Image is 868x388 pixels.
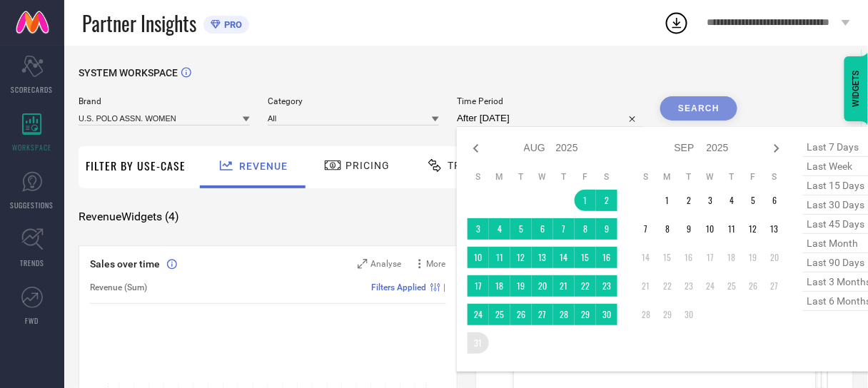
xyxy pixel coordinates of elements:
td: Sun Sep 14 2025 [635,247,657,268]
th: Saturday [764,171,785,183]
td: Thu Aug 21 2025 [553,275,575,297]
td: Wed Sep 10 2025 [700,218,721,240]
span: Filters Applied [372,282,427,292]
span: TRENDS [20,257,44,268]
td: Wed Sep 17 2025 [700,247,721,268]
td: Mon Sep 15 2025 [657,247,678,268]
td: Tue Sep 23 2025 [678,275,700,297]
th: Tuesday [678,171,700,183]
td: Sat Aug 23 2025 [596,275,617,297]
td: Wed Aug 13 2025 [532,247,553,268]
input: Select time period [457,110,642,127]
td: Wed Aug 27 2025 [532,304,553,325]
td: Tue Sep 09 2025 [678,218,700,240]
td: Sat Sep 27 2025 [764,275,785,297]
td: Fri Aug 22 2025 [575,275,596,297]
td: Mon Sep 08 2025 [657,218,678,240]
td: Tue Sep 30 2025 [678,304,700,325]
span: WORKSPACE [13,142,52,153]
td: Fri Sep 19 2025 [742,247,764,268]
td: Sun Sep 07 2025 [635,218,657,240]
td: Sun Sep 28 2025 [635,304,657,325]
svg: Zoom [358,259,368,269]
span: SCORECARDS [11,84,54,95]
td: Sat Aug 16 2025 [596,247,617,268]
td: Tue Aug 19 2025 [510,275,532,297]
td: Tue Sep 02 2025 [678,190,700,211]
span: Traffic [448,160,492,171]
span: Pricing [345,160,390,171]
td: Tue Sep 16 2025 [678,247,700,268]
td: Fri Aug 01 2025 [575,190,596,211]
div: Open download list [664,10,690,36]
td: Sun Aug 03 2025 [468,218,489,240]
span: | [444,282,446,292]
td: Thu Aug 28 2025 [553,304,575,325]
span: Revenue (Sum) [90,282,147,292]
th: Saturday [596,171,617,183]
td: Sat Sep 13 2025 [764,218,785,240]
th: Friday [575,171,596,183]
span: Partner Insights [82,9,196,38]
td: Fri Sep 05 2025 [742,190,764,211]
td: Mon Aug 25 2025 [489,304,510,325]
span: Category [268,96,439,106]
td: Fri Aug 29 2025 [575,304,596,325]
td: Wed Sep 03 2025 [700,190,721,211]
td: Tue Aug 26 2025 [510,304,532,325]
th: Wednesday [532,171,553,183]
span: Revenue Widgets ( 4 ) [79,210,179,224]
td: Fri Sep 12 2025 [742,218,764,240]
td: Sun Sep 21 2025 [635,275,657,297]
span: FWD [26,315,39,326]
span: PRO [221,19,242,30]
th: Tuesday [510,171,532,183]
td: Mon Aug 04 2025 [489,218,510,240]
td: Sun Aug 24 2025 [468,304,489,325]
td: Fri Sep 26 2025 [742,275,764,297]
div: Previous month [468,140,485,157]
td: Wed Aug 06 2025 [532,218,553,240]
td: Thu Sep 25 2025 [721,275,742,297]
div: Next month [768,140,785,157]
td: Sun Aug 31 2025 [468,332,489,354]
th: Wednesday [700,171,721,183]
td: Sun Aug 17 2025 [468,275,489,297]
td: Mon Aug 11 2025 [489,247,510,268]
span: Time Period [457,96,642,106]
td: Fri Aug 08 2025 [575,218,596,240]
td: Tue Aug 12 2025 [510,247,532,268]
td: Tue Aug 05 2025 [510,218,532,240]
th: Thursday [721,171,742,183]
th: Thursday [553,171,575,183]
th: Monday [657,171,678,183]
th: Friday [742,171,764,183]
td: Sat Aug 30 2025 [596,304,617,325]
td: Sun Aug 10 2025 [468,247,489,268]
span: Revenue [239,160,288,172]
td: Thu Aug 14 2025 [553,247,575,268]
span: Brand [79,96,250,106]
td: Mon Sep 01 2025 [657,190,678,211]
span: Sales over time [90,258,160,270]
span: SUGGESTIONS [11,200,54,210]
td: Mon Sep 22 2025 [657,275,678,297]
td: Thu Sep 04 2025 [721,190,742,211]
td: Sat Sep 20 2025 [764,247,785,268]
td: Mon Aug 18 2025 [489,275,510,297]
span: SYSTEM WORKSPACE [79,67,178,78]
th: Sunday [635,171,657,183]
span: More [427,259,446,269]
td: Wed Aug 20 2025 [532,275,553,297]
td: Fri Aug 15 2025 [575,247,596,268]
th: Sunday [468,171,489,183]
td: Sat Sep 06 2025 [764,190,785,211]
td: Thu Sep 18 2025 [721,247,742,268]
td: Thu Aug 07 2025 [553,218,575,240]
td: Mon Sep 29 2025 [657,304,678,325]
span: Filter By Use-Case [86,157,186,174]
td: Thu Sep 11 2025 [721,218,742,240]
td: Sat Aug 09 2025 [596,218,617,240]
td: Wed Sep 24 2025 [700,275,721,297]
td: Sat Aug 02 2025 [596,190,617,211]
